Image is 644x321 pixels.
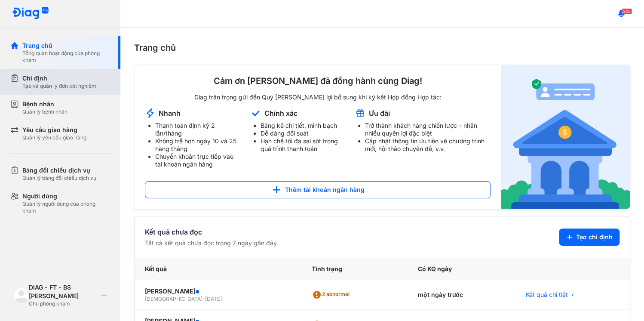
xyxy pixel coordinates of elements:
li: Không trễ hơn ngày 10 và 25 hàng tháng [155,137,240,153]
div: Bảng đối chiếu dịch vụ [22,166,96,175]
li: Chuyển khoản trực tiếp vào tài khoản ngân hàng [155,153,240,168]
div: Kết quả [135,258,301,280]
div: Tình trạng [301,258,408,280]
div: Người dùng [22,192,110,201]
div: Quản lý bảng đối chiếu dịch vụ [22,175,96,182]
div: Quản lý bệnh nhân [22,108,67,115]
img: account-announcement [355,108,365,118]
div: Trang chủ [22,41,110,50]
span: Kết quả chi tiết [526,290,568,299]
img: account-announcement [501,65,630,209]
button: Thêm tài khoản ngân hàng [145,181,491,198]
div: một ngày trước [407,280,515,310]
span: [DEMOGRAPHIC_DATA] [145,296,202,302]
img: logo [12,7,49,20]
li: Hạn chế tối đa sai sót trong quá trình thanh toán [261,137,344,153]
div: Chủ phòng khám [29,300,98,307]
div: Cảm ơn [PERSON_NAME] đã đồng hành cùng Diag! [145,75,491,86]
img: account-announcement [145,108,155,118]
button: Tạo chỉ định [559,228,619,246]
li: Thanh toán định kỳ 2 lần/tháng [155,122,240,137]
div: Quản lý người dùng của phòng khám [22,201,110,214]
div: 2 abnormal [312,288,353,302]
div: Ưu đãi [369,108,390,118]
div: Trang chủ [134,41,630,54]
span: [DATE] [205,296,222,302]
div: Tất cả kết quả chưa đọc trong 7 ngày gần đây [145,239,277,247]
img: account-announcement [250,108,261,118]
div: Nhanh [159,108,181,118]
div: Kết quả chưa đọc [145,227,277,237]
div: Tổng quan hoạt động của phòng khám [22,50,110,64]
div: Chính xác [264,108,297,118]
div: Yêu cầu giao hàng [22,126,86,134]
span: Tạo chỉ định [576,233,613,241]
div: Bệnh nhân [22,100,67,108]
div: Có KQ ngày [407,258,515,280]
span: 202 [622,8,632,14]
div: [PERSON_NAME] [145,287,291,296]
li: Dễ dàng đối soát [261,130,344,137]
div: Chỉ định [22,74,96,83]
li: Trở thành khách hàng chiến lược – nhận nhiều quyền lợi đặc biệt [365,122,491,137]
span: - [202,296,205,302]
li: Cập nhật thông tin ưu tiên về chương trình mới, hội thảo chuyên đề, v.v. [365,137,491,153]
div: Quản lý yêu cầu giao hàng [22,134,86,141]
li: Bảng kê chi tiết, minh bạch [261,122,344,130]
div: Diag trân trọng gửi đến Quý [PERSON_NAME] lợi bổ sung khi ký kết Hợp đồng Hợp tác: [145,93,491,101]
img: logo [14,287,29,302]
div: Tạo và quản lý đơn xét nghiệm [22,83,96,90]
div: DIAG - FT - BS [PERSON_NAME] [29,283,98,300]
